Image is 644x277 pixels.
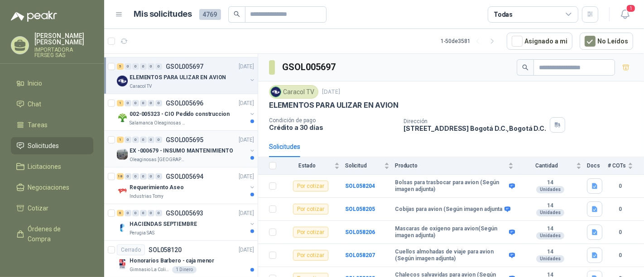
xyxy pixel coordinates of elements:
b: Bolsas para trasbocar para avion (Según imagen adjunta) [395,179,507,193]
p: Oleaginosas [GEOGRAPHIC_DATA][PERSON_NAME] [130,156,187,163]
a: SOL058204 [345,183,375,189]
div: 0 [140,137,147,143]
span: Estado [282,162,332,169]
th: Solicitud [345,157,395,175]
h1: Mis solicitudes [134,8,192,21]
p: GSOL005695 [166,137,203,143]
p: Salamanca Oleaginosas SAS [130,119,187,127]
a: Inicio [11,75,93,92]
span: 4769 [199,9,221,20]
button: No Leídos [580,33,633,50]
p: [PERSON_NAME] [PERSON_NAME] [34,33,93,45]
div: 0 [155,63,162,70]
div: Unidades [536,232,564,239]
span: 1 [626,4,636,13]
a: Chat [11,96,93,113]
p: Industrias Tomy [130,193,163,200]
p: HACIENDAS SEPTIEMBRE [130,220,197,229]
div: 0 [155,173,162,180]
b: 0 [608,182,633,191]
div: 6 [117,210,124,216]
a: Solicitudes [11,137,93,154]
div: Por cotizar [293,250,328,261]
th: Cantidad [519,157,587,175]
div: Unidades [536,186,564,193]
div: Cerrado [117,244,145,255]
div: Unidades [536,255,564,263]
div: 0 [132,210,139,216]
div: 1 [117,137,124,143]
b: 14 [519,179,582,186]
p: SOL058120 [149,247,182,253]
span: Producto [395,162,506,169]
p: EX -000679 - INSUMO MANTENIMIENTO [130,147,233,155]
div: Unidades [536,209,564,216]
p: Gimnasio La Colina [130,266,170,273]
a: 1 0 0 0 0 0 GSOL005696[DATE] Company Logo002-005323 - CIO Pedido construccionSalamanca Oleaginosa... [117,98,256,127]
p: Perugia SAS [130,229,154,237]
b: 14 [519,225,582,233]
a: Licitaciones [11,158,93,175]
a: SOL058206 [345,229,375,235]
span: Negociaciones [28,182,70,192]
button: Asignado a mi [507,33,572,50]
b: 0 [608,228,633,237]
p: ELEMENTOS PARA ULIZAR EN AVION [130,73,226,82]
a: Órdenes de Compra [11,220,93,248]
span: Tareas [28,120,48,130]
div: 1 - 50 de 3581 [441,34,500,48]
span: Remisiones [28,255,62,265]
span: # COTs [608,162,626,169]
button: 1 [617,6,633,23]
div: Solicitudes [269,142,300,152]
span: Órdenes de Compra [28,224,85,244]
div: 0 [148,137,154,143]
a: SOL058207 [345,252,375,258]
div: 1 Dinero [172,266,197,273]
p: [DATE] [239,136,254,144]
b: 0 [608,251,633,260]
p: [DATE] [239,209,254,218]
h3: GSOL005697 [282,60,337,74]
img: Logo peakr [11,11,57,22]
p: Dirección [404,118,546,124]
div: Por cotizar [293,204,328,215]
th: Estado [282,157,345,175]
div: 0 [132,137,139,143]
div: 0 [140,100,147,106]
p: ELEMENTOS PARA ULIZAR EN AVION [269,100,399,110]
div: 0 [155,137,162,143]
div: 5 [117,63,124,70]
p: Requerimiento Aseo [130,183,184,192]
div: 0 [155,100,162,106]
b: Cobijas para avion (Según imagen adjunta [395,206,502,213]
span: Cantidad [519,162,574,169]
img: Company Logo [117,259,128,270]
b: 14 [519,248,582,256]
span: Licitaciones [28,162,62,172]
div: Por cotizar [293,181,328,191]
th: Docs [587,157,608,175]
p: [STREET_ADDRESS] Bogotá D.C. , Bogotá D.C. [404,124,546,132]
div: 0 [140,173,147,180]
img: Company Logo [117,149,128,160]
b: 14 [519,202,582,210]
div: Por cotizar [293,227,328,238]
a: 6 0 0 0 0 0 GSOL005693[DATE] Company LogoHACIENDAS SEPTIEMBREPerugia SAS [117,208,256,237]
div: 0 [125,137,131,143]
p: [DATE] [322,88,340,96]
a: SOL058205 [345,206,375,212]
p: [DATE] [239,172,254,181]
div: 0 [155,210,162,216]
div: 0 [148,100,154,106]
div: 0 [125,100,131,106]
span: Inicio [28,78,43,88]
a: Remisiones [11,251,93,268]
p: Condición de pago [269,117,396,124]
span: Cotizar [28,203,49,213]
p: Caracol TV [130,83,152,90]
p: [DATE] [239,99,254,108]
